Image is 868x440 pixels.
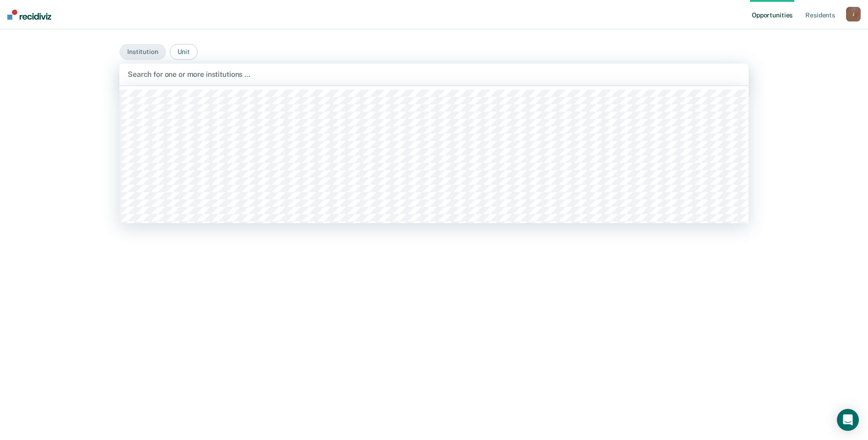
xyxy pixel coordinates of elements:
[119,44,166,60] button: Institution
[837,409,859,431] div: Open Intercom Messenger
[170,44,198,60] button: Unit
[846,7,861,21] button: J
[7,10,51,20] img: Recidiviz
